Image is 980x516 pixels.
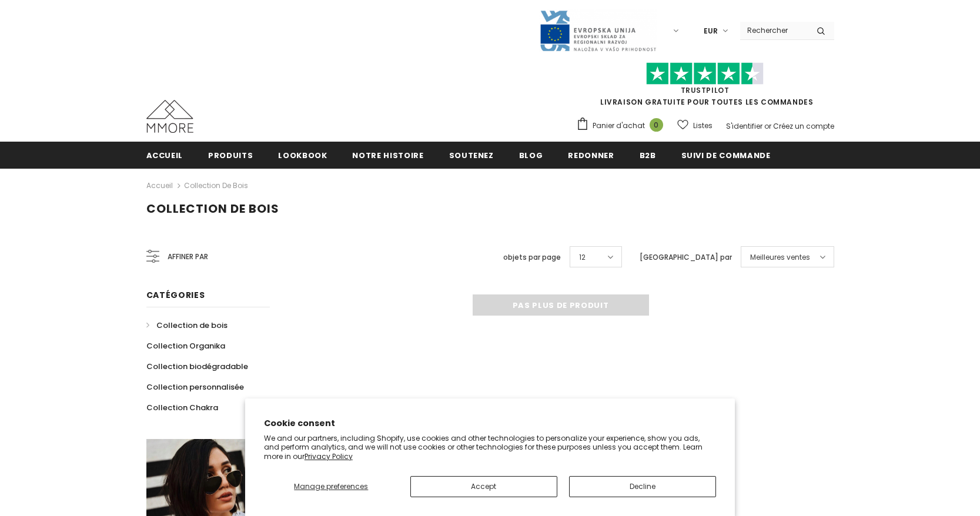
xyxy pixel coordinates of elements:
[593,120,645,132] span: Panier d'achat
[146,142,183,168] a: Accueil
[146,179,173,193] a: Accueil
[146,150,183,161] span: Accueil
[750,252,810,263] span: Meilleures ventes
[650,118,663,132] span: 0
[278,150,327,161] span: Lookbook
[740,22,808,39] input: Search Site
[184,180,248,190] a: Collection de bois
[519,150,543,161] span: Blog
[726,121,762,131] a: S'identifier
[146,381,244,393] span: Collection personnalisée
[681,85,730,95] a: TrustPilot
[305,451,353,461] a: Privacy Policy
[677,115,713,136] a: Listes
[146,356,248,377] a: Collection biodégradable
[146,200,279,217] span: Collection de bois
[146,402,218,413] span: Collection Chakra
[640,142,656,168] a: B2B
[519,142,543,168] a: Blog
[146,336,225,356] a: Collection Organika
[640,252,732,263] label: [GEOGRAPHIC_DATA] par
[278,142,327,168] a: Lookbook
[681,142,771,168] a: Suivi de commande
[539,25,657,35] a: Javni Razpis
[579,252,586,263] span: 12
[156,320,228,331] span: Collection de bois
[704,25,718,37] span: EUR
[146,340,225,351] span: Collection Organika
[410,476,557,497] button: Accept
[146,397,218,418] a: Collection Chakra
[264,476,399,497] button: Manage preferences
[208,150,253,161] span: Produits
[576,117,669,135] a: Panier d'achat 0
[646,62,764,85] img: Faites confiance aux étoiles pilotes
[168,250,208,263] span: Affiner par
[449,150,494,161] span: soutenez
[294,481,368,491] span: Manage preferences
[773,121,834,131] a: Créez un compte
[264,417,717,430] h2: Cookie consent
[146,315,228,336] a: Collection de bois
[693,120,713,132] span: Listes
[764,121,771,131] span: or
[146,377,244,397] a: Collection personnalisée
[681,150,771,161] span: Suivi de commande
[576,68,834,107] span: LIVRAISON GRATUITE POUR TOUTES LES COMMANDES
[640,150,656,161] span: B2B
[569,476,716,497] button: Decline
[568,150,614,161] span: Redonner
[568,142,614,168] a: Redonner
[352,142,423,168] a: Notre histoire
[503,252,561,263] label: objets par page
[208,142,253,168] a: Produits
[146,100,193,133] img: Cas MMORE
[352,150,423,161] span: Notre histoire
[146,289,205,301] span: Catégories
[449,142,494,168] a: soutenez
[146,361,248,372] span: Collection biodégradable
[264,434,717,461] p: We and our partners, including Shopify, use cookies and other technologies to personalize your ex...
[539,9,657,52] img: Javni Razpis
